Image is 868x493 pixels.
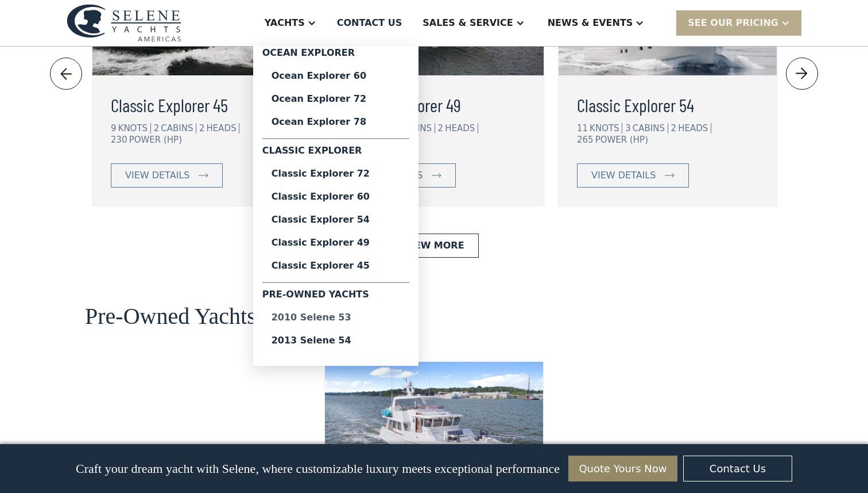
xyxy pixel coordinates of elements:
[67,4,181,41] img: logo
[590,123,622,133] div: KNOTS
[262,46,409,64] div: Ocean Explorer
[262,64,409,87] a: Ocean Explorer 60
[262,231,409,254] a: Classic Explorer 49
[111,163,223,188] a: view details
[591,169,656,182] div: view details
[199,123,205,133] div: 2
[207,123,240,133] div: HEADS
[272,94,400,104] div: Ocean Explorer 72
[272,336,400,345] div: 2013 Selene 54
[262,254,409,277] a: Classic Explorer 45
[272,192,400,201] div: Classic Explorer 60
[272,313,400,322] div: 2010 Selene 53
[683,456,792,481] a: Contact Us
[671,123,677,133] div: 2
[676,10,801,35] div: SEE Our Pricing
[111,91,292,119] a: Classic Explorer 45
[262,144,409,162] div: Classic Explorer
[262,329,409,352] a: 2013 Selene 54
[253,46,418,366] nav: Yachts
[792,64,811,83] img: icon
[272,215,400,224] div: Classic Explorer 54
[577,135,594,145] div: 265
[344,91,525,119] a: Classic Explorer 49
[262,306,409,329] a: 2010 Selene 53
[625,123,631,133] div: 3
[125,169,189,182] div: view details
[438,123,444,133] div: 2
[118,123,151,133] div: KNOTS
[111,135,127,145] div: 230
[262,185,409,208] a: Classic Explorer 60
[85,304,256,329] h2: Pre-Owned Yachts
[633,123,668,133] div: CABINS
[272,169,400,178] div: Classic Explorer 72
[337,16,402,30] div: Contact US
[577,163,689,188] a: view details
[688,16,778,30] div: SEE Our Pricing
[154,123,160,133] div: 2
[262,162,409,185] a: Classic Explorer 72
[445,123,478,133] div: HEADS
[265,16,305,30] div: Yachts
[262,288,409,306] div: Pre-Owned Yachts
[432,173,441,178] img: icon
[262,110,409,133] a: Ocean Explorer 78
[272,117,400,127] div: Ocean Explorer 78
[568,456,677,481] a: Quote Yours Now
[577,91,758,119] a: Classic Explorer 54
[129,135,182,145] div: POWER (HP)
[262,87,409,110] a: Ocean Explorer 72
[262,208,409,231] a: Classic Explorer 54
[57,64,76,83] img: icon
[595,135,648,145] div: POWER (HP)
[678,123,711,133] div: HEADS
[199,173,208,178] img: icon
[389,234,478,258] a: View More
[161,123,196,133] div: CABINS
[76,461,560,476] p: Craft your dream yacht with Selene, where customizable luxury meets exceptional performance
[111,123,117,133] div: 9
[272,71,400,81] div: Ocean Explorer 60
[423,16,513,30] div: Sales & Service
[272,238,400,247] div: Classic Explorer 49
[665,173,675,178] img: icon
[272,261,400,270] div: Classic Explorer 45
[548,16,633,30] div: News & EVENTS
[577,123,588,133] div: 11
